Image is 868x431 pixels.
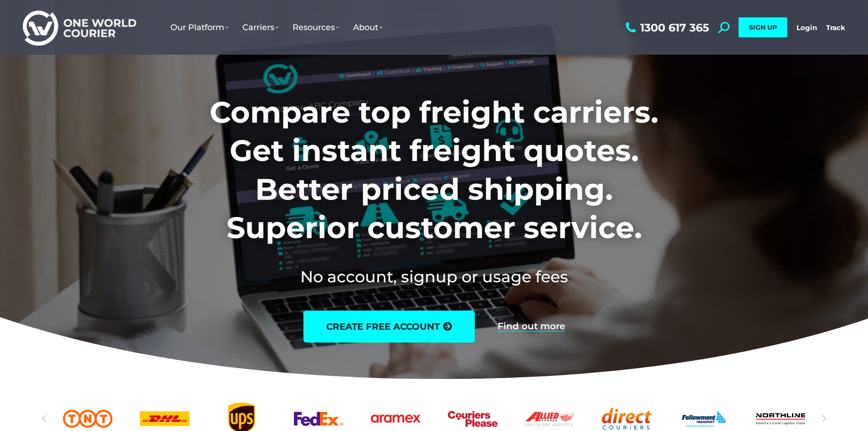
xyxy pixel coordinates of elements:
h1: Compare top freight carriers. Get instant freight quotes. Better priced shipping. Superior custom... [149,93,719,247]
a: Our Platform [164,13,236,42]
a: create free account [303,311,475,343]
a: Track [826,23,845,32]
span: About [353,22,383,32]
img: One World Courier [23,9,136,46]
a: Resources [286,13,346,42]
a: Carriers [236,13,286,42]
span: Resources [293,22,339,32]
h2: No account, signup or usage fees [149,265,719,288]
span: SIGN UP [749,23,777,31]
a: About [346,13,390,42]
span: Our Platform [170,22,229,32]
a: Login [796,23,817,32]
a: Find out more [498,322,565,332]
a: SIGN UP [739,17,787,37]
span: Carriers [242,22,279,32]
a: 1300 617 365 [623,22,709,33]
